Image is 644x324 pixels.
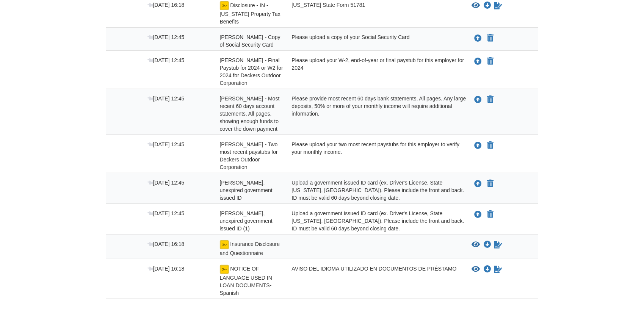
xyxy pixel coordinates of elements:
[148,57,185,63] span: [DATE] 12:45
[487,95,495,104] button: Declare Donald Arvizu - Most recent 60 days account statements, All pages, showing enough funds t...
[474,95,483,105] button: Upload Donald Arvizu - Most recent 60 days account statements, All pages, showing enough funds to...
[472,2,480,9] button: View Disclosure - IN - Indiana Property Tax Benefits
[484,242,492,248] a: Download Insurance Disclosure and Questionnaire
[220,57,283,86] span: [PERSON_NAME] - Final Paystub for 2024 or W2 for 2024 for Deckers Outdoor Corporation
[148,241,185,247] span: [DATE] 16:18
[148,95,185,102] span: [DATE] 12:45
[286,210,466,232] div: Upload a government issued ID card (ex. Driver's License, State [US_STATE], [GEOGRAPHIC_DATA]). P...
[148,266,185,272] span: [DATE] 16:18
[286,1,466,25] div: [US_STATE] State Form 51781
[220,34,280,48] span: [PERSON_NAME] - Copy of Social Security Card
[220,1,229,10] img: Ready for you to esign
[220,180,273,201] span: [PERSON_NAME], unexpired government issued ID
[148,141,185,147] span: [DATE] 12:45
[148,180,185,186] span: [DATE] 12:45
[286,265,466,297] div: AVISO DEL IDIOMA UTILIZADO EN DOCUMENTOS DE PRÉSTAMO
[474,33,483,43] button: Upload Donald Arvizu - Copy of Social Security Card
[487,179,495,188] button: Declare Donald Arvizu - Valid, unexpired government issued ID not applicable
[148,210,185,216] span: [DATE] 12:45
[474,210,483,219] button: Upload Donald Arvizu - Valid, unexpired government issued ID (1)
[487,210,495,219] button: Declare Donald Arvizu - Valid, unexpired government issued ID (1) not applicable
[220,240,229,249] img: Ready for you to esign
[148,2,185,8] span: [DATE] 16:18
[494,265,503,274] a: Sign Form
[474,179,483,189] button: Upload Donald Arvizu - Valid, unexpired government issued ID
[474,141,483,150] button: Upload Donald Arvizu - Two most recent paystubs for Deckers Outdoor Corporation
[474,56,483,66] button: Upload Donald Arvizu - Final Paystub for 2024 or W2 for 2024 for Deckers Outdoor Corporation
[487,141,495,150] button: Declare Donald Arvizu - Two most recent paystubs for Deckers Outdoor Corporation not applicable
[472,266,480,273] button: View NOTICE OF LANGUAGE USED IN LOAN DOCUMENTS-Spanish
[220,266,272,296] span: NOTICE OF LANGUAGE USED IN LOAN DOCUMENTS-Spanish
[148,34,185,40] span: [DATE] 12:45
[220,265,229,274] img: Ready for you to esign
[487,57,495,66] button: Declare Donald Arvizu - Final Paystub for 2024 or W2 for 2024 for Deckers Outdoor Corporation not...
[220,241,280,256] span: Insurance Disclosure and Questionnaire
[484,266,492,272] a: Download NOTICE OF LANGUAGE USED IN LOAN DOCUMENTS-Spanish
[220,95,280,132] span: [PERSON_NAME] - Most recent 60 days account statements, All pages, showing enough funds to cover ...
[494,1,503,10] a: Sign Form
[472,241,480,249] button: View Insurance Disclosure and Questionnaire
[286,33,466,49] div: Please upload a copy of your Social Security Card
[487,34,495,43] button: Declare Donald Arvizu - Copy of Social Security Card not applicable
[494,240,503,249] a: Sign Form
[286,179,466,202] div: Upload a government issued ID card (ex. Driver's License, State [US_STATE], [GEOGRAPHIC_DATA]). P...
[220,2,280,25] span: Disclosure - IN - [US_STATE] Property Tax Benefits
[286,141,466,171] div: Please upload your two most recent paystubs for this employer to verify your monthly income.
[484,3,492,9] a: Download Disclosure - IN - Indiana Property Tax Benefits
[286,95,466,133] div: Please provide most recent 60 days bank statements, All pages. Any large deposits, 50% or more of...
[220,141,278,170] span: [PERSON_NAME] - Two most recent paystubs for Deckers Outdoor Corporation
[220,210,273,232] span: [PERSON_NAME], unexpired government issued ID (1)
[286,56,466,87] div: Please upload your W-2, end-of-year or final paystub for this employer for 2024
